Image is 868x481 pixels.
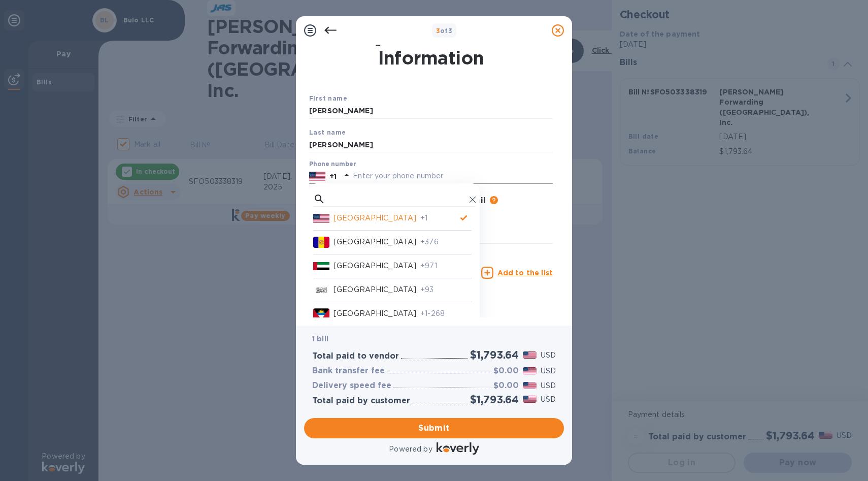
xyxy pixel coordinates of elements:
[420,237,472,247] p: +376
[313,213,329,224] img: US
[493,381,519,391] h3: $0.00
[420,261,472,271] p: +971
[309,171,325,182] img: US
[353,169,553,184] input: Enter your phone number
[541,380,556,391] p: USD
[470,348,519,361] h2: $1,793.64
[309,26,553,69] h1: Payment Contact Information
[541,350,556,361] p: USD
[313,261,329,272] img: AE
[309,129,346,136] b: Last name
[333,284,416,295] p: [GEOGRAPHIC_DATA]
[420,284,472,295] p: +93
[309,162,356,168] label: Phone number
[420,213,456,223] p: +1
[309,104,553,119] input: Enter your first name
[493,366,519,376] h3: $0.00
[304,418,564,438] button: Submit
[312,366,385,376] h3: Bank transfer fee
[312,422,556,434] span: Submit
[436,27,440,35] span: 3
[312,381,391,391] h3: Delivery speed fee
[313,308,329,319] img: AG
[389,444,432,455] p: Powered by
[312,335,328,343] b: 1 bill
[523,396,537,403] img: USD
[436,27,453,35] b: of 3
[333,308,416,319] p: [GEOGRAPHIC_DATA]
[523,351,537,359] img: USD
[541,366,556,376] p: USD
[313,284,329,296] img: AF
[437,442,479,455] img: Logo
[309,137,553,152] input: Enter your last name
[420,308,472,319] p: +1-268
[333,261,416,271] p: [GEOGRAPHIC_DATA]
[497,269,553,277] u: Add to the list
[333,213,416,223] p: [GEOGRAPHIC_DATA]
[329,171,337,181] p: +1
[541,394,556,405] p: USD
[309,94,347,102] b: First name
[523,382,537,389] img: USD
[470,393,519,406] h2: $1,793.64
[523,367,537,374] img: USD
[333,237,416,247] p: [GEOGRAPHIC_DATA]
[313,237,329,248] img: AD
[312,396,410,406] h3: Total paid by customer
[312,351,399,361] h3: Total paid to vendor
